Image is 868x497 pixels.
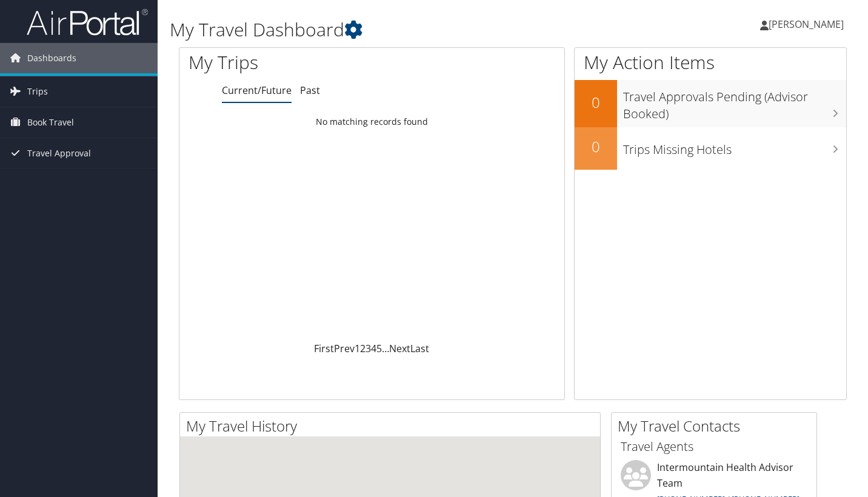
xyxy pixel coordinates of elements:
[760,6,856,42] a: [PERSON_NAME]
[300,84,320,97] a: Past
[575,136,617,157] h2: 0
[355,342,360,355] a: 1
[575,127,846,170] a: 0Trips Missing Hotels
[575,50,846,75] h1: My Action Items
[623,82,846,122] h3: Travel Approvals Pending (Advisor Booked)
[410,342,429,355] a: Last
[376,342,382,355] a: 5
[618,416,816,436] h2: My Travel Contacts
[27,8,148,36] img: airportal-logo.png
[371,342,376,355] a: 4
[27,138,91,168] span: Travel Approval
[186,416,600,436] h2: My Travel History
[382,342,389,355] span: …
[366,342,371,355] a: 3
[360,342,366,355] a: 2
[389,342,410,355] a: Next
[623,135,846,158] h3: Trips Missing Hotels
[179,111,564,133] td: No matching records found
[314,342,334,355] a: First
[27,107,74,138] span: Book Travel
[575,92,617,113] h2: 0
[170,17,627,42] h1: My Travel Dashboard
[222,84,292,97] a: Current/Future
[334,342,355,355] a: Prev
[575,80,846,127] a: 0Travel Approvals Pending (Advisor Booked)
[189,50,395,75] h1: My Trips
[27,76,48,107] span: Trips
[27,43,76,73] span: Dashboards
[621,438,807,455] h3: Travel Agents
[769,18,844,31] span: [PERSON_NAME]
